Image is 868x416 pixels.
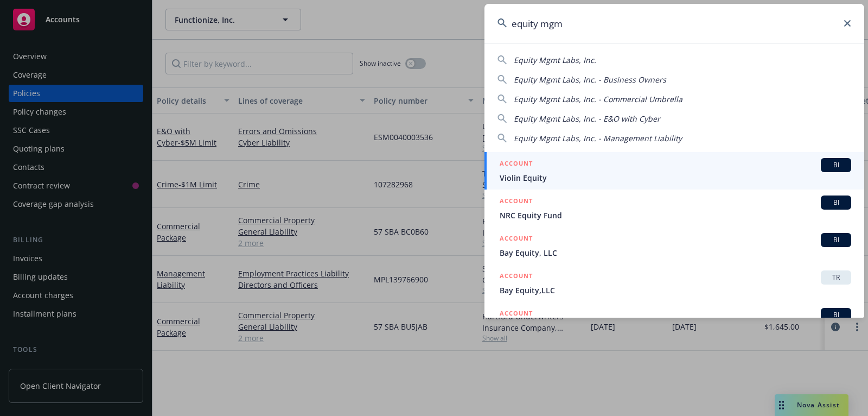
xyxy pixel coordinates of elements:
span: Equity Mgmt Labs, Inc. - Commercial Umbrella [514,94,682,104]
h5: ACCOUNT [500,308,533,321]
span: BI [825,160,847,170]
span: Equity Mgmt Labs, Inc. - E&O with Cyber [514,114,660,124]
h5: ACCOUNT [500,158,533,171]
span: NRC Equity Fund [500,210,851,221]
a: ACCOUNTTRBay Equity,LLC [484,264,864,302]
h5: ACCOUNT [500,233,533,246]
h5: ACCOUNT [500,270,533,283]
span: Equity Mgmt Labs, Inc. [514,55,596,65]
a: ACCOUNTBINRC Equity Fund [484,190,864,227]
span: TR [825,273,847,282]
a: ACCOUNTBIViolin Equity [484,152,864,190]
span: Equity Mgmt Labs, Inc. - Business Owners [514,74,666,85]
h5: ACCOUNT [500,196,533,209]
a: ACCOUNTBIBay Equity, LLC [484,227,864,264]
span: Equity Mgmt Labs, Inc. - Management Liability [514,133,682,143]
span: BI [825,198,847,207]
a: ACCOUNTBI [484,302,864,339]
span: BI [825,310,847,320]
span: Violin Equity [500,172,851,184]
input: Search... [484,4,864,43]
span: BI [825,235,847,245]
span: Bay Equity, LLC [500,247,851,259]
span: Bay Equity,LLC [500,285,851,296]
